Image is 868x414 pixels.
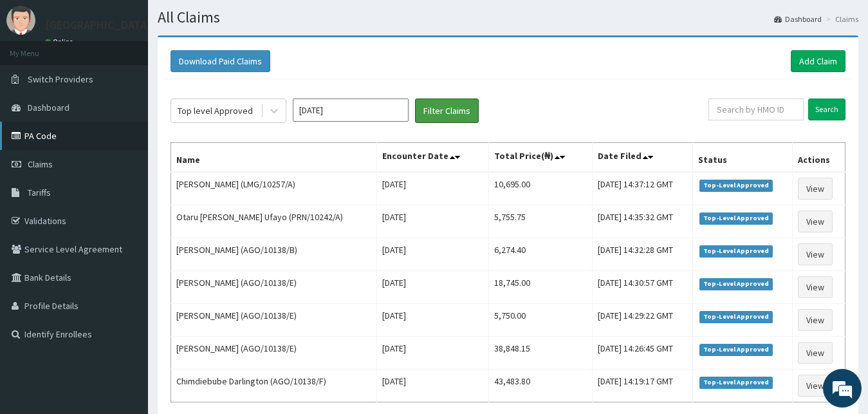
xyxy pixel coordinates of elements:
input: Search by HMO ID [708,99,804,120]
p: [GEOGRAPHIC_DATA] [45,19,151,31]
span: Top-Level Approved [699,180,773,191]
td: [DATE] [377,271,489,304]
span: Top-Level Approved [699,278,773,290]
a: View [798,276,833,298]
td: [DATE] 14:32:28 GMT [593,238,692,271]
a: Online [45,37,76,46]
span: Tariffs [28,187,51,198]
th: Date Filed [593,143,692,173]
td: [PERSON_NAME] (AGO/10138/E) [171,271,377,304]
button: Download Paid Claims [171,50,270,72]
td: [DATE] [377,304,489,337]
td: [DATE] [377,172,489,205]
td: 18,745.00 [489,271,593,304]
a: View [798,243,833,265]
div: Minimize live chat window [211,6,242,37]
div: Chat with us now [67,72,216,89]
h1: All Claims [158,9,858,26]
td: [DATE] 14:37:12 GMT [593,172,692,205]
a: View [798,178,833,200]
td: [PERSON_NAME] (LMG/10257/A) [171,172,377,205]
button: Filter Claims [415,99,479,123]
td: [DATE] 14:19:17 GMT [593,370,692,402]
span: Top-Level Approved [699,212,773,224]
td: [DATE] 14:35:32 GMT [593,205,692,238]
a: View [798,342,833,364]
a: View [798,375,833,397]
a: View [798,309,833,331]
th: Name [171,143,377,173]
input: Search [808,99,845,120]
span: Top-Level Approved [699,311,773,323]
td: [DATE] [377,337,489,370]
th: Encounter Date [377,143,489,173]
th: Actions [792,143,845,173]
div: Top level Approved [178,104,253,117]
img: User Image [6,6,35,35]
a: Add Claim [791,50,845,72]
td: [PERSON_NAME] (AGO/10138/E) [171,337,377,370]
span: Top-Level Approved [699,245,773,257]
td: 5,750.00 [489,304,593,337]
td: 5,755.75 [489,205,593,238]
td: 6,274.40 [489,238,593,271]
span: We're online! [75,125,178,255]
td: Otaru [PERSON_NAME] Ufayo (PRN/10242/A) [171,205,377,238]
a: View [798,211,833,232]
img: d_794563401_company_1708531726252_794563401 [24,64,52,97]
td: [DATE] 14:29:22 GMT [593,304,692,337]
td: [DATE] 14:30:57 GMT [593,271,692,304]
td: 38,848.15 [489,337,593,370]
span: Claims [28,158,53,170]
span: Dashboard [28,102,69,113]
textarea: Type your message and hit 'Enter' [6,277,245,322]
input: Select Month and Year [293,99,409,122]
td: Chimdiebube Darlington (AGO/10138/F) [171,370,377,402]
th: Status [692,143,792,173]
td: [PERSON_NAME] (AGO/10138/B) [171,238,377,271]
span: Top-Level Approved [699,344,773,355]
a: Dashboard [774,14,822,24]
th: Total Price(₦) [489,143,593,173]
td: [PERSON_NAME] (AGO/10138/E) [171,304,377,337]
td: [DATE] [377,205,489,238]
td: [DATE] [377,238,489,271]
span: Top-Level Approved [699,377,773,388]
td: [DATE] [377,370,489,402]
td: 10,695.00 [489,172,593,205]
li: Claims [823,14,858,24]
span: Switch Providers [28,73,93,85]
td: 43,483.80 [489,370,593,402]
td: [DATE] 14:26:45 GMT [593,337,692,370]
